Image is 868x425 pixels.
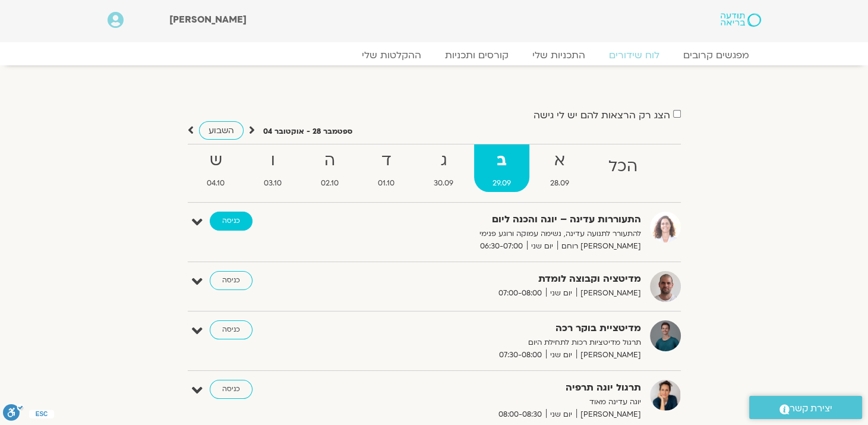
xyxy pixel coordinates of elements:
[350,49,433,61] a: ההקלטות שלי
[302,177,357,190] span: 02.10
[359,144,413,192] a: ד01.10
[189,144,244,192] a: ש04.10
[169,13,247,26] span: [PERSON_NAME]
[474,144,529,192] a: ב29.09
[359,147,413,174] strong: ד
[597,49,671,61] a: לוח שידורים
[474,177,529,190] span: 29.09
[350,320,641,336] strong: מדיטציית בוקר רכה
[590,144,656,192] a: הכל
[210,380,252,399] a: כניסה
[474,147,529,174] strong: ב
[520,49,597,61] a: התכניות שלי
[350,212,641,228] strong: התעוררות עדינה – יוגה והכנה ליום
[209,125,234,136] span: השבוע
[546,287,576,300] span: יום שני
[532,147,588,174] strong: א
[576,408,641,421] span: [PERSON_NAME]
[415,177,472,190] span: 30.09
[302,147,357,174] strong: ה
[350,380,641,396] strong: תרגול יוגה תרפיה
[189,147,244,174] strong: ש
[108,49,761,61] nav: Menu
[210,271,252,290] a: כניסה
[199,121,244,140] a: השבוע
[790,401,832,417] span: יצירת קשר
[350,228,641,240] p: להתעורר לתנועה עדינה, נשימה עמוקה ורוגע פנימי
[557,240,641,253] span: [PERSON_NAME] רוחם
[263,125,352,138] p: ספטמבר 28 - אוקטובר 04
[433,49,520,61] a: קורסים ותכניות
[245,144,300,192] a: ו03.10
[350,271,641,287] strong: מדיטציה וקבוצה לומדת
[476,240,527,253] span: 06:30-07:00
[671,49,761,61] a: מפגשים קרובים
[576,287,641,300] span: [PERSON_NAME]
[546,349,576,361] span: יום שני
[210,320,252,339] a: כניסה
[350,396,641,408] p: יוגה עדינה מאוד
[532,177,588,190] span: 28.09
[590,153,656,180] strong: הכל
[359,177,413,190] span: 01.10
[350,336,641,349] p: תרגול מדיטציות רכות לתחילת היום
[415,147,472,174] strong: ג
[749,396,862,419] a: יצירת קשר
[245,177,300,190] span: 03.10
[534,110,670,121] label: הצג רק הרצאות להם יש לי גישה
[546,408,576,421] span: יום שני
[245,147,300,174] strong: ו
[495,349,546,361] span: 07:30-08:00
[494,408,546,421] span: 08:00-08:30
[527,240,557,253] span: יום שני
[302,144,357,192] a: ה02.10
[210,212,252,231] a: כניסה
[494,287,546,300] span: 07:00-08:00
[415,144,472,192] a: ג30.09
[532,144,588,192] a: א28.09
[576,349,641,361] span: [PERSON_NAME]
[189,177,244,190] span: 04.10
